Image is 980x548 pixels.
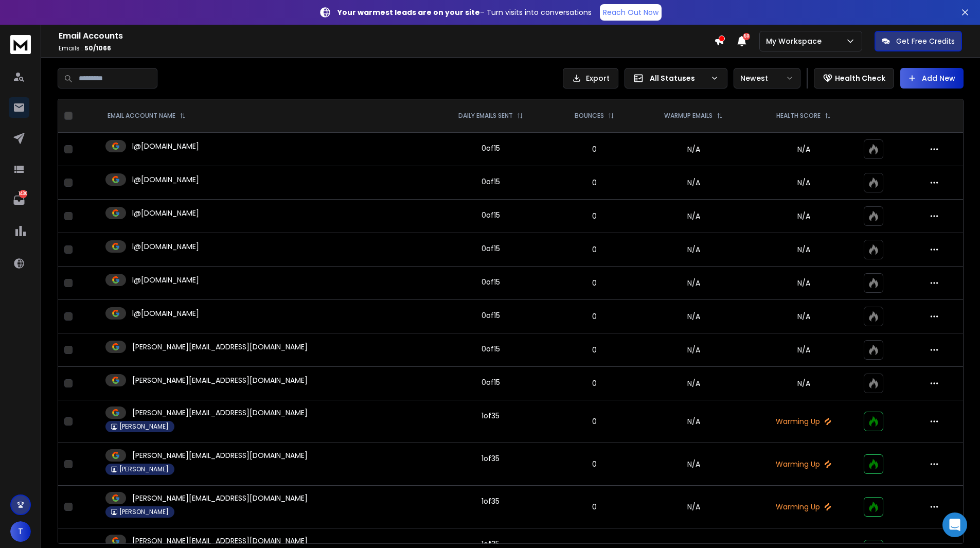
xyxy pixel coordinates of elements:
td: N/A [637,233,750,267]
p: N/A [756,311,851,322]
p: My Workspace [766,36,826,46]
p: Get Free Credits [896,36,955,46]
p: N/A [756,278,851,288]
p: 0 [558,178,631,188]
div: 0 of 15 [482,277,500,287]
div: 1 of 35 [482,411,500,421]
div: 1 of 35 [482,453,500,464]
h1: Email Accounts [59,30,714,42]
p: – Turn visits into conversations [337,7,592,17]
p: l@[DOMAIN_NAME] [132,241,199,252]
button: T [10,521,31,542]
div: 1 of 35 [482,496,500,506]
button: Health Check [814,68,894,89]
div: Open Intercom Messenger [942,512,967,537]
td: N/A [637,166,750,200]
p: Reach Out Now [603,7,658,17]
a: 1430 [9,190,29,210]
p: l@[DOMAIN_NAME] [132,174,199,185]
p: 0 [558,311,631,322]
div: EMAIL ACCOUNT NAME [108,112,186,120]
p: [PERSON_NAME][EMAIL_ADDRESS][DOMAIN_NAME] [132,536,308,546]
p: [PERSON_NAME][EMAIL_ADDRESS][DOMAIN_NAME] [132,408,308,418]
p: [PERSON_NAME][EMAIL_ADDRESS][DOMAIN_NAME] [132,450,308,461]
div: 0 of 15 [482,143,500,153]
p: HEALTH SCORE [776,112,821,120]
p: l@[DOMAIN_NAME] [132,208,199,218]
p: N/A [756,178,851,188]
td: N/A [637,333,750,367]
p: 0 [558,244,631,255]
button: Add New [900,68,964,89]
p: 0 [558,211,631,221]
p: Warming Up [756,416,851,427]
p: [PERSON_NAME] [119,465,169,473]
p: [PERSON_NAME][EMAIL_ADDRESS][DOMAIN_NAME] [132,493,308,503]
p: Health Check [835,73,885,83]
span: 50 / 1066 [84,44,111,52]
p: N/A [756,244,851,255]
p: 0 [558,502,631,512]
p: All Statuses [650,73,706,83]
td: N/A [637,443,750,486]
p: 0 [558,144,631,154]
p: 1430 [19,190,27,198]
a: Reach Out Now [600,4,662,21]
td: N/A [637,367,750,400]
p: 0 [558,378,631,388]
p: 0 [558,278,631,288]
td: N/A [637,267,750,300]
p: Warming Up [756,459,851,469]
div: 0 of 15 [482,344,500,354]
button: Export [563,68,618,89]
p: [PERSON_NAME][EMAIL_ADDRESS][DOMAIN_NAME] [132,342,308,352]
div: 0 of 15 [482,243,500,254]
td: N/A [637,133,750,166]
span: 50 [743,33,750,40]
td: N/A [637,200,750,233]
div: 0 of 15 [482,310,500,321]
p: l@[DOMAIN_NAME] [132,308,199,319]
div: 0 of 15 [482,210,500,220]
p: [PERSON_NAME] [119,508,169,516]
strong: Your warmest leads are on your site [337,7,480,17]
button: Get Free Credits [875,31,962,51]
p: 0 [558,459,631,469]
button: Newest [734,68,800,89]
p: 0 [558,416,631,427]
p: 0 [558,345,631,355]
td: N/A [637,400,750,443]
p: N/A [756,211,851,221]
p: WARMUP EMAILS [664,112,712,120]
td: N/A [637,486,750,528]
img: logo [10,35,31,54]
td: N/A [637,300,750,333]
p: l@[DOMAIN_NAME] [132,141,199,151]
p: N/A [756,144,851,154]
div: 0 of 15 [482,377,500,387]
p: DAILY EMAILS SENT [458,112,513,120]
p: Warming Up [756,502,851,512]
p: l@[DOMAIN_NAME] [132,275,199,285]
p: [PERSON_NAME][EMAIL_ADDRESS][DOMAIN_NAME] [132,375,308,385]
p: N/A [756,378,851,388]
div: 0 of 15 [482,176,500,187]
p: N/A [756,345,851,355]
p: [PERSON_NAME] [119,422,169,431]
p: BOUNCES [575,112,604,120]
p: Emails : [59,44,714,52]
